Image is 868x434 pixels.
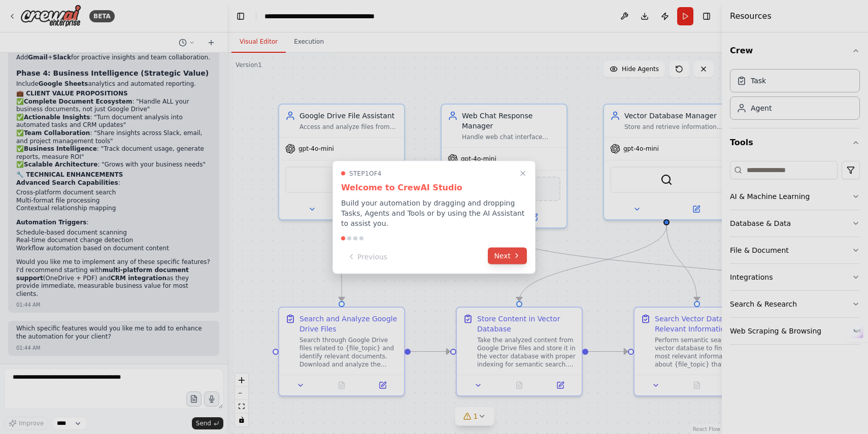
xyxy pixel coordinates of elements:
button: Next [488,247,527,264]
button: Hide left sidebar [233,9,248,23]
button: Previous [341,248,393,265]
button: Close walkthrough [517,167,529,179]
span: Step 1 of 4 [349,169,382,177]
p: Build your automation by dragging and dropping Tasks, Agents and Tools or by using the AI Assista... [341,197,527,228]
h3: Welcome to CrewAI Studio [341,181,527,193]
